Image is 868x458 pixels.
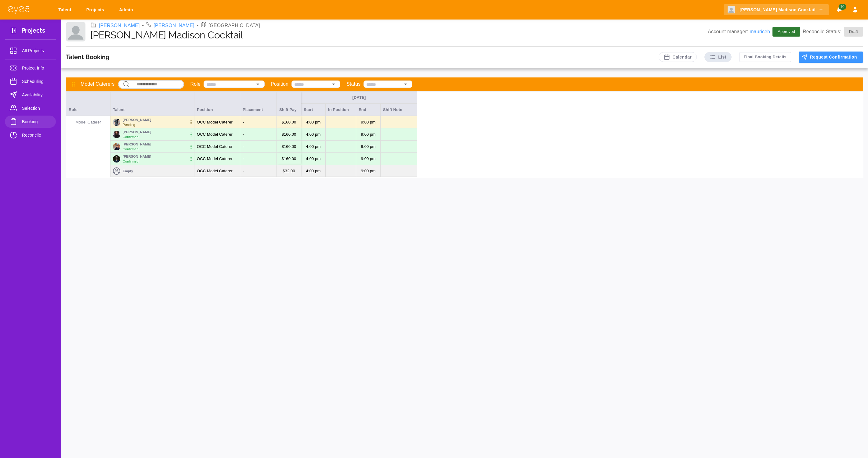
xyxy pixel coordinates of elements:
span: Scheduling [22,78,51,85]
p: Account manager: [708,28,770,35]
p: [PERSON_NAME] [123,117,151,122]
span: Draft [845,29,862,35]
img: a3fd0f90-f5c4-11ee-9815-3f266e522641 [113,119,120,126]
p: - [243,131,244,138]
p: 4:00 PM [302,155,325,163]
p: 4:00 PM [302,167,325,175]
h3: Projects [21,27,45,36]
p: $ 160.00 [282,144,296,150]
a: Admin [115,4,139,16]
p: $ 160.00 [282,156,296,162]
p: Confirmed [123,159,139,164]
p: Position [271,81,288,88]
img: 132913e0-7e74-11ef-9284-e5c13e26f8f3 [113,155,120,163]
span: Availability [22,91,51,98]
p: 4:00 PM [302,143,325,151]
button: Open [401,80,410,88]
a: Project Info [5,62,56,74]
div: [DATE] [304,95,414,100]
p: [PERSON_NAME] [123,129,151,134]
p: - [243,156,244,162]
span: All Projects [22,47,51,54]
p: Reconcile Status: [803,27,863,37]
div: Shift Note [381,104,417,116]
button: [PERSON_NAME] Madison Cocktail [724,4,829,16]
p: [GEOGRAPHIC_DATA] [208,22,260,29]
div: In Position [326,104,356,116]
a: Availability [5,89,56,101]
img: 0ec7d270-f394-11ee-9815-3f266e522641 [113,143,120,150]
img: Client logo [728,6,735,13]
p: Confirmed [123,147,139,152]
a: Booking [5,116,56,128]
h1: [PERSON_NAME] Madison Cocktail [90,29,708,41]
span: Booking [22,118,51,125]
a: [PERSON_NAME] [99,22,140,29]
p: 9:00 PM [356,131,380,138]
p: 9:00 PM [356,143,380,151]
button: Calendar [659,52,697,62]
div: Position [194,91,240,116]
p: Empty [123,168,133,174]
p: Confirmed [123,134,139,140]
p: 4:00 PM [302,118,325,126]
p: OCC Model Caterer [197,119,233,125]
a: Reconcile [5,129,56,141]
p: OCC Model Caterer [197,144,233,150]
a: Talent [54,4,78,16]
p: - [243,144,244,150]
p: [PERSON_NAME] [123,141,151,147]
img: eye5 [7,5,30,14]
a: [PERSON_NAME] [154,22,194,29]
p: $ 160.00 [282,119,296,125]
button: Notifications [834,4,845,16]
p: Role [190,81,201,88]
img: ea71a460-f8fb-11ee-9815-3f266e522641 [113,131,120,138]
a: All Projects [5,45,56,57]
p: [PERSON_NAME] [123,154,151,159]
button: Final Booking Details [739,52,791,62]
p: - [243,119,244,125]
div: Shift Pay [277,91,301,116]
p: OCC Model Caterer [197,168,233,174]
p: 9:00 PM [356,167,380,175]
p: Status [346,81,360,88]
p: Model Caterers [81,81,114,88]
div: Role [66,91,110,116]
li: • [197,22,199,29]
span: Approved [774,29,799,35]
li: • [142,22,144,29]
p: Model Caterer [66,119,110,125]
button: Open [254,80,262,88]
p: Pending [123,122,135,127]
p: 9:00 PM [356,118,380,126]
p: 4:00 PM [302,131,325,138]
a: Selection [5,102,56,114]
p: 9:00 PM [356,155,380,163]
button: Request Confirmation [799,52,863,63]
p: $ 160.00 [282,131,296,138]
a: Scheduling [5,75,56,88]
div: Talent [110,91,194,116]
div: Start [301,104,326,116]
span: Project Info [22,64,51,72]
h3: Talent Booking [66,53,110,61]
span: Selection [22,105,51,112]
div: Placement [240,91,277,116]
button: Open [329,80,338,88]
div: End [356,104,381,116]
a: Projects [82,4,110,16]
img: Client logo [66,22,85,41]
p: OCC Model Caterer [197,131,233,138]
span: Reconcile [22,131,51,139]
p: OCC Model Caterer [197,156,233,162]
button: List [704,52,732,62]
a: mauriceb [750,29,770,34]
p: - [243,168,244,174]
span: 10 [838,4,846,10]
p: $ 32.00 [283,168,295,174]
